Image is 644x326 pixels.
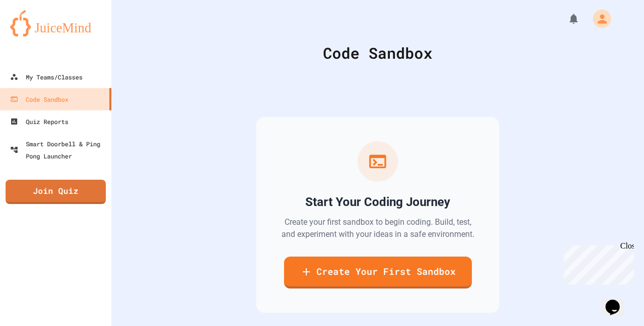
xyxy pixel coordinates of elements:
iframe: chat widget [601,286,634,316]
a: Create Your First Sandbox [284,257,472,289]
iframe: chat widget [560,241,634,284]
img: logo-orange.svg [10,10,101,36]
div: Code Sandbox [137,42,619,64]
div: My Teams/Classes [10,71,83,83]
div: Chat with us now!Close [4,4,70,64]
div: Quiz Reports [10,115,68,128]
div: Smart Doorbell & Ping Pong Launcher [10,138,107,162]
a: Join Quiz [6,180,106,204]
div: My Account [582,7,614,30]
div: Code Sandbox [10,93,68,105]
p: Create your first sandbox to begin coding. Build, test, and experiment with your ideas in a safe ... [280,216,475,240]
div: My Notifications [549,10,582,27]
h2: Start Your Coding Journey [305,194,450,210]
